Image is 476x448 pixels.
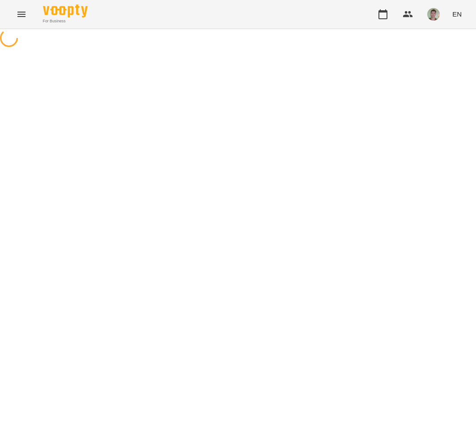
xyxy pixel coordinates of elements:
[427,8,440,21] img: 3644c6762f5be8525aa1697e18c5a872.jpg
[449,6,465,22] button: EN
[11,4,32,25] button: Menu
[43,18,88,24] span: For Business
[452,9,462,19] span: EN
[43,4,88,17] img: Voopty Logo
